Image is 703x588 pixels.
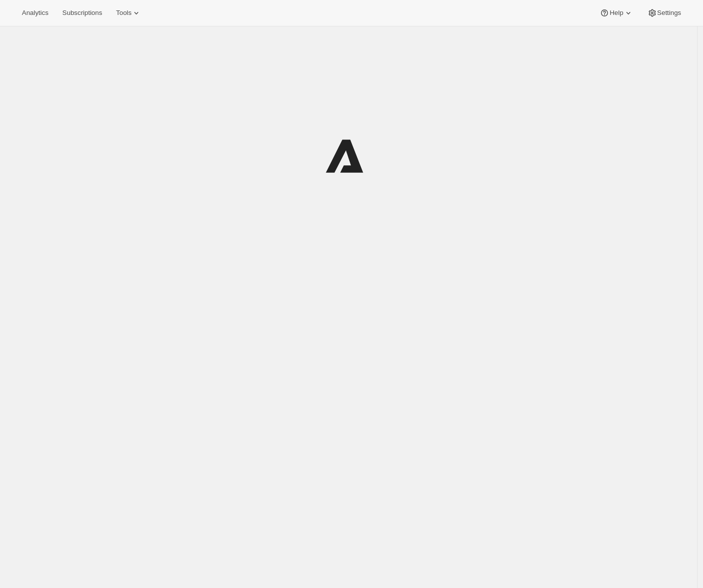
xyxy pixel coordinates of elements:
button: Help [594,6,639,20]
button: Subscriptions [56,6,108,20]
button: Analytics [16,6,54,20]
span: Settings [657,9,681,17]
button: Tools [110,6,147,20]
span: Subscriptions [62,9,102,17]
span: Tools [116,9,131,17]
span: Analytics [22,9,48,17]
span: Help [609,9,623,17]
button: Settings [641,6,687,20]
